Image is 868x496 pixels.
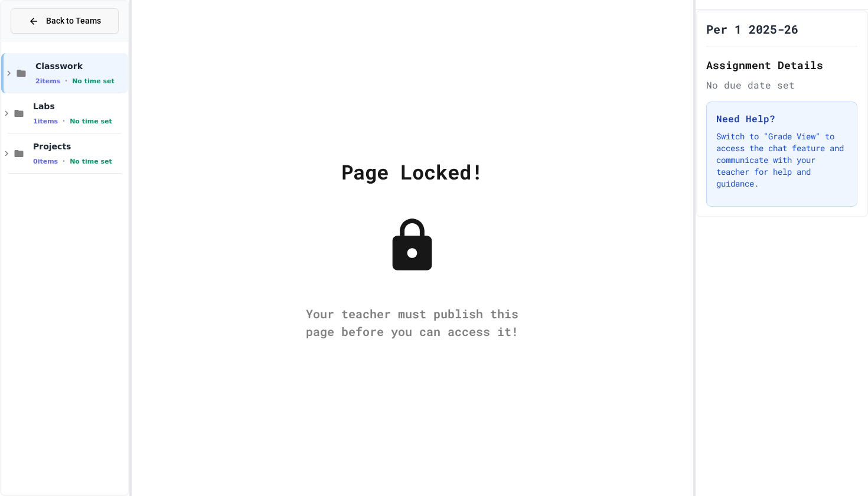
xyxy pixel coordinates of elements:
[716,112,847,126] h3: Need Help?
[72,77,115,85] span: No time set
[33,118,58,125] span: 1 items
[35,61,126,71] span: Classwork
[70,118,112,125] span: No time set
[65,76,67,86] span: •
[35,77,60,85] span: 2 items
[70,158,112,165] span: No time set
[341,156,483,187] div: Page Locked!
[33,158,58,165] span: 0 items
[46,15,101,27] span: Back to Teams
[706,78,857,92] div: No due date set
[33,141,126,152] span: Projects
[716,130,847,190] p: Switch to "Grade View" to access the chat feature and communicate with your teacher for help and ...
[706,57,857,73] h2: Assignment Details
[706,21,798,37] h1: Per 1 2025-26
[63,116,65,126] span: •
[33,101,126,112] span: Labs
[294,305,530,340] div: Your teacher must publish this page before you can access it!
[11,8,119,34] button: Back to Teams
[63,156,65,166] span: •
